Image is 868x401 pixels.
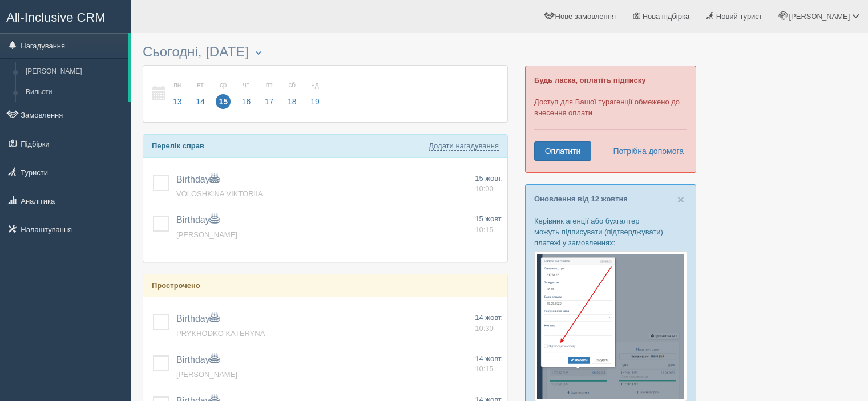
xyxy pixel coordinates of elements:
small: вт [193,80,208,90]
span: 18 [285,94,300,109]
a: 14 жовт. 10:15 [475,354,503,375]
a: Birthday [176,355,219,364]
a: 15 жовт. 10:00 [475,173,503,195]
span: 15 жовт. [475,214,503,223]
a: Birthday [176,175,219,184]
a: вт 14 [189,74,211,114]
span: 15 жовт. [475,174,503,183]
small: сб [285,80,300,90]
b: Прострочено [152,281,200,290]
a: 14 жовт. 10:30 [475,313,503,334]
span: Нове замовлення [555,12,616,21]
span: 14 жовт. [475,313,503,322]
a: Вильоти [21,82,128,103]
b: Будь ласка, оплатіть підписку [534,76,645,84]
h3: Сьогодні, [DATE] [143,44,508,59]
span: 10:15 [475,225,494,234]
a: [PERSON_NAME] [21,62,128,82]
span: 10:30 [475,324,494,333]
span: 14 [193,94,208,109]
small: нд [308,80,322,90]
small: пт [262,80,277,90]
a: 15 жовт. 10:15 [475,214,503,235]
a: [PERSON_NAME] [176,230,237,239]
a: ср 15 [212,74,234,114]
a: чт 16 [236,74,257,114]
a: Оплатити [534,141,591,161]
span: 15 [216,94,231,109]
span: [PERSON_NAME] [789,12,850,21]
span: 16 [239,94,254,109]
a: нд 19 [304,74,323,114]
div: Доступ для Вашої турагенції обмежено до внесення оплати [525,66,696,173]
span: 10:15 [475,364,494,373]
a: Birthday [176,314,219,323]
small: пн [170,80,185,90]
span: Новий турист [716,12,762,21]
span: 13 [170,94,185,109]
p: Керівник агенції або бухгалтер можуть підписувати (підтверджувати) платежі у замовленнях: [534,216,687,248]
small: ср [216,80,231,90]
a: [PERSON_NAME] [176,370,237,379]
a: Потрібна допомога [605,141,684,161]
span: 14 жовт. [475,354,503,363]
a: Додати нагадування [429,141,499,151]
span: All-Inclusive CRM [6,10,106,25]
a: пт 17 [259,74,280,114]
a: All-Inclusive CRM [1,1,131,32]
button: Close [677,193,684,205]
a: Birthday [176,215,219,225]
a: PRYKHODKO KATERYNA [176,329,265,338]
a: пн 13 [167,74,188,114]
span: 17 [262,94,277,109]
span: 10:00 [475,184,494,193]
span: Нова підбірка [643,12,690,21]
a: VOLOSHKINA VIKTORIIA [176,189,263,198]
span: × [677,193,684,206]
a: сб 18 [281,74,303,114]
a: Оновлення від 12 жовтня [534,195,628,203]
span: 19 [308,94,322,109]
small: чт [239,80,254,90]
b: Перелік справ [152,141,204,150]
